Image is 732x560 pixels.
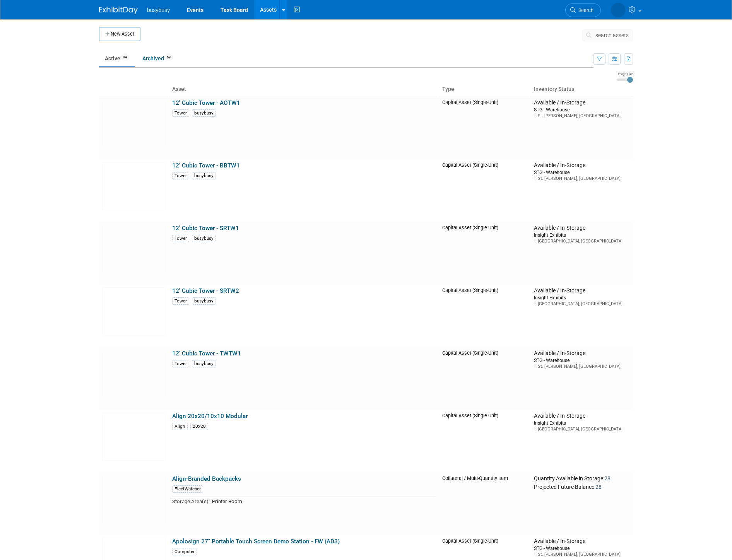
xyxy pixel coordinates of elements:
[172,172,189,179] div: Tower
[172,413,248,420] a: Align 20x20/10x10 Modular
[192,109,216,117] div: busybusy
[534,287,630,294] div: Available / In-Storage
[534,350,630,357] div: Available / In-Storage
[534,475,630,482] div: Quantity Available in Storage:
[172,360,189,367] div: Tower
[576,7,593,13] span: Search
[534,99,630,106] div: Available / In-Storage
[172,499,210,504] span: Storage Area(s):
[534,357,630,364] div: STG - Warehouse
[172,548,197,555] div: Computer
[534,364,630,369] div: St. [PERSON_NAME], [GEOGRAPHIC_DATA]
[192,235,216,242] div: busybusy
[192,297,216,305] div: busybusy
[172,350,241,357] a: 12' Cubic Tower - TWTW1
[172,475,241,482] a: Align-Branded Backpacks
[534,162,630,169] div: Available / In-Storage
[534,225,630,232] div: Available / In-Storage
[534,232,630,238] div: Insight Exhibits
[534,551,630,557] div: St. [PERSON_NAME], [GEOGRAPHIC_DATA]
[164,55,173,60] span: 69
[172,225,239,232] a: 12' Cubic Tower - SRTW1
[534,176,630,181] div: St. [PERSON_NAME], [GEOGRAPHIC_DATA]
[611,3,626,17] img: Braden Gillespie
[582,29,633,41] button: search assets
[439,83,531,96] th: Type
[172,162,240,169] a: 12' Cubic Tower - BBTW1
[604,475,611,481] span: 28
[534,413,630,420] div: Available / In-Storage
[172,99,240,106] a: 12' Cubic Tower - AOTW1
[534,169,630,176] div: STG - Warehouse
[534,106,630,113] div: STG - Warehouse
[169,83,439,96] th: Asset
[172,423,188,430] div: Align
[439,410,531,472] td: Capital Asset (Single-Unit)
[121,55,129,60] span: 94
[595,32,629,38] span: search assets
[172,297,189,305] div: Tower
[190,423,208,430] div: 20x20
[534,426,630,432] div: [GEOGRAPHIC_DATA], [GEOGRAPHIC_DATA]
[439,284,531,347] td: Capital Asset (Single-Unit)
[99,51,135,66] a: Active94
[192,172,216,179] div: busybusy
[439,472,531,535] td: Collateral / Multi-Quantity Item
[534,238,630,244] div: [GEOGRAPHIC_DATA], [GEOGRAPHIC_DATA]
[534,420,630,426] div: Insight Exhibits
[172,109,189,117] div: Tower
[534,294,630,301] div: Insight Exhibits
[137,51,179,66] a: Archived69
[99,27,140,41] button: New Asset
[439,96,531,159] td: Capital Asset (Single-Unit)
[172,485,203,493] div: FleetWatcher
[172,235,189,242] div: Tower
[192,360,216,367] div: busybusy
[172,538,340,545] a: Apolosign 27" Portable Touch Screen Demo Station - FW (AD3)
[617,72,633,76] div: Image Size
[534,538,630,545] div: Available / In-Storage
[595,484,602,490] span: 28
[147,7,170,13] span: busybusy
[534,113,630,119] div: St. [PERSON_NAME], [GEOGRAPHIC_DATA]
[534,301,630,307] div: [GEOGRAPHIC_DATA], [GEOGRAPHIC_DATA]
[439,159,531,222] td: Capital Asset (Single-Unit)
[565,3,601,17] a: Search
[439,222,531,284] td: Capital Asset (Single-Unit)
[99,7,138,14] img: ExhibitDay
[210,497,436,506] td: Printer Room
[439,347,531,410] td: Capital Asset (Single-Unit)
[534,482,630,491] div: Projected Future Balance:
[534,545,630,551] div: STG - Warehouse
[172,287,239,294] a: 12' Cubic Tower - SRTW2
